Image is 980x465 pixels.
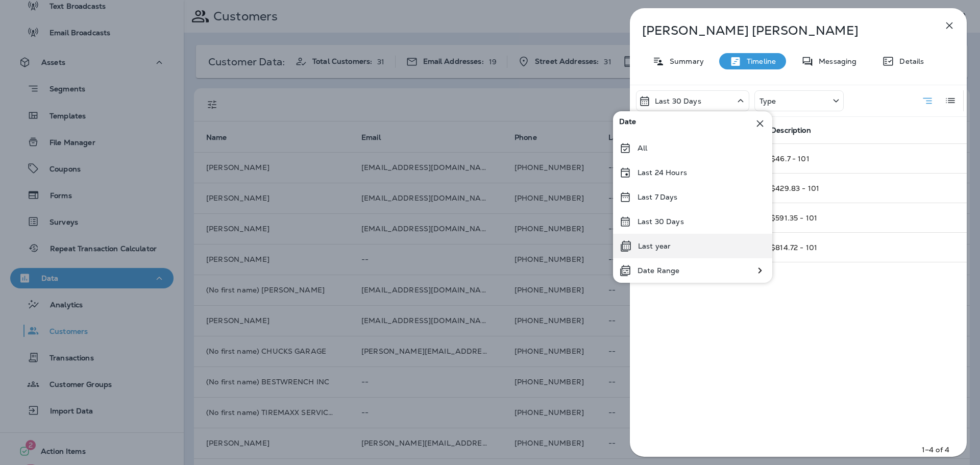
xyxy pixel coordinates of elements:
[771,213,817,223] span: $591.35 - 101
[619,117,636,130] span: Date
[638,144,647,152] p: All
[638,193,678,201] p: Last 7 Days
[771,243,817,252] span: $814.72 - 101
[917,90,938,111] button: Summary View
[771,126,811,135] span: Description
[642,23,921,38] p: [PERSON_NAME] [PERSON_NAME]
[922,445,949,455] p: 1–4 of 4
[771,184,819,193] span: $429.83 - 101
[638,266,679,275] p: Date Range
[742,57,776,65] p: Timeline
[759,97,776,105] p: Type
[655,97,701,105] p: Last 30 Days
[638,168,687,177] p: Last 24 Hours
[894,57,924,65] p: Details
[940,90,961,111] button: Log View
[665,57,704,65] p: Summary
[814,57,856,65] p: Messaging
[771,154,810,163] span: $46.7 - 101
[638,242,671,250] p: Last year
[638,217,684,226] p: Last 30 Days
